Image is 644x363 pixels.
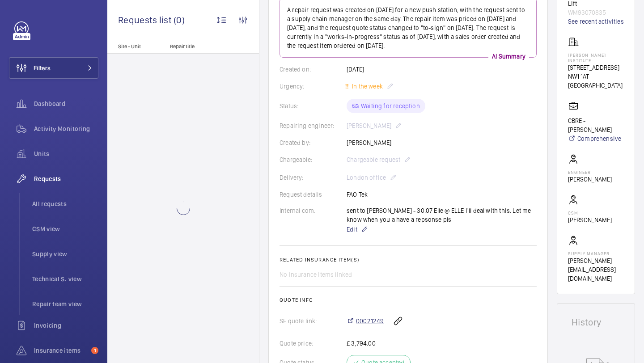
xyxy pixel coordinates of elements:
p: Site - Unit [107,43,166,50]
p: [PERSON_NAME] [568,215,612,224]
p: [STREET_ADDRESS] [568,63,624,72]
span: Requests [34,174,98,183]
p: Engineer [568,169,612,175]
span: Requests list [118,14,174,25]
p: NW1 1AT [GEOGRAPHIC_DATA] [568,72,624,90]
p: A repair request was created on [DATE] for a new push station, with the request sent to a supply ... [287,5,529,50]
span: Repair team view [32,300,98,308]
span: Activity Monitoring [34,124,98,133]
span: Insurance items [34,346,88,355]
h2: Related insurance item(s) [280,257,537,263]
p: WM93070835 [568,8,624,17]
p: Supply manager [568,251,624,256]
h2: Quote info [280,297,537,303]
p: CBRE - [PERSON_NAME] [568,116,624,134]
span: Supply view [32,249,98,258]
span: Edit [347,225,357,234]
a: See recent activities [568,17,624,26]
h1: History [572,318,620,327]
a: Comprehensive [568,134,624,143]
p: [PERSON_NAME] Institute [568,52,624,63]
a: 00021249 [347,317,384,325]
span: Invoicing [34,321,98,330]
span: CSM view [32,224,98,233]
span: Filters [34,63,51,72]
span: Dashboard [34,99,98,108]
span: 00021249 [356,317,384,325]
p: AI Summary [488,52,529,61]
span: All requests [32,199,98,208]
p: Repair title [170,43,229,50]
span: 1 [91,347,98,354]
p: [PERSON_NAME][EMAIL_ADDRESS][DOMAIN_NAME] [568,256,624,283]
p: CSM [568,210,612,215]
p: [PERSON_NAME] [568,175,612,184]
button: Filters [9,57,98,79]
span: Units [34,149,98,158]
span: Technical S. view [32,274,98,283]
